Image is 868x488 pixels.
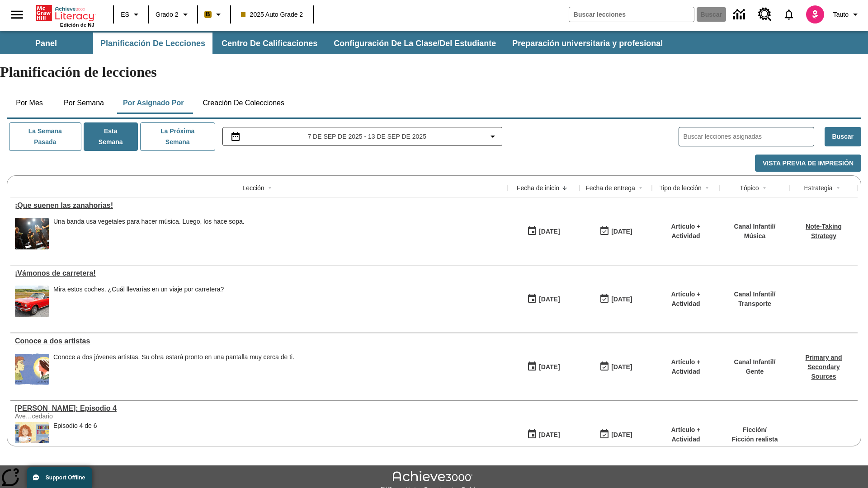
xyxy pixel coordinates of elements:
[505,33,670,54] button: Preparación universitaria y profesional
[36,3,94,28] div: Portada
[15,202,503,210] div: ¡Que suenen las zanahorias!
[226,131,498,142] button: Seleccione el intervalo de fechas opción del menú
[53,353,294,361] div: Conoce a dos jóvenes artistas. Su obra estará pronto en una pantalla muy cerca de ti.
[15,337,503,345] div: Conoce a dos artistas
[539,226,560,237] div: [DATE]
[728,2,753,27] a: Centro de información
[656,425,715,444] p: Artículo + Actividad
[36,4,94,22] a: Portada
[656,290,715,309] p: Artículo + Actividad
[684,130,814,143] input: Buscar lecciones asignadas
[539,294,560,305] div: [DATE]
[53,422,97,454] div: Episodio 4 de 6
[206,9,210,20] span: B
[241,10,303,19] span: 2025 Auto Grade 2
[264,183,275,193] button: Sort
[9,122,81,151] button: La semana pasada
[585,183,635,192] div: Fecha de entrega
[7,92,52,114] button: Por mes
[734,357,776,367] p: Canal Infantil /
[806,354,842,380] a: Primary and Secondary Sources
[702,183,712,193] button: Sort
[116,92,191,114] button: Por asignado por
[15,218,49,249] img: Un grupo de personas vestidas de negro toca música en un escenario.
[15,269,503,277] div: ¡Vámonos de carretera!
[777,3,801,26] a: Notificaciones
[214,33,325,54] button: Centro de calificaciones
[60,22,94,28] span: Edición de NJ
[833,183,844,193] button: Sort
[759,183,770,193] button: Sort
[487,131,498,142] svg: Collapse Date Range Filter
[93,33,212,54] button: Planificación de lecciones
[734,231,776,241] p: Música
[84,122,138,151] button: Esta semana
[734,290,776,299] p: Canal Infantil /
[569,7,694,22] input: Buscar campo
[140,122,215,151] button: La próxima semana
[15,422,49,454] img: Elena está sentada en la mesa de clase, poniendo pegamento en un trozo de papel. Encima de la mes...
[635,183,646,193] button: Sort
[755,155,861,172] button: Vista previa de impresión
[53,353,294,385] div: Conoce a dos jóvenes artistas. Su obra estará pronto en una pantalla muy cerca de ti.
[15,269,503,277] a: ¡Vámonos de carretera!, Lecciones
[539,361,560,373] div: [DATE]
[15,404,503,413] a: Elena Menope: Episodio 4, Lecciones
[801,3,830,26] button: Escoja un nuevo avatar
[740,183,759,192] div: Tópico
[15,286,49,317] img: Un auto Ford Mustang rojo descapotable estacionado en un suelo adoquinado delante de un campo
[611,294,632,305] div: [DATE]
[201,6,227,23] button: Boost El color de la clase es anaranjado claro. Cambiar el color de la clase.
[15,337,503,345] a: Conoce a dos artistas, Lecciones
[53,286,224,317] div: Mira estos coches. ¿Cuál llevarías en un viaje por carretera?
[539,429,560,441] div: [DATE]
[656,357,715,376] p: Artículo + Actividad
[517,183,559,192] div: Fecha de inicio
[524,223,563,240] button: 09/07/25: Primer día en que estuvo disponible la lección
[659,183,702,192] div: Tipo de lección
[734,299,776,309] p: Transporte
[326,33,503,54] button: Configuración de la clase/del estudiante
[596,291,635,308] button: 09/07/25: Último día en que podrá accederse la lección
[596,223,635,240] button: 09/07/25: Último día en que podrá accederse la lección
[596,358,635,375] button: 09/07/25: Último día en que podrá accederse la lección
[15,404,503,413] div: Elena Menope: Episodio 4
[596,426,635,443] button: 09/07/25: Último día en que podrá accederse la lección
[524,358,563,375] button: 09/07/25: Primer día en que estuvo disponible la lección
[734,367,776,376] p: Gente
[53,218,245,249] div: Una banda usa vegetales para hacer música. Luego, los hace sopa.
[806,223,842,239] a: Note-Taking Strategy
[732,425,778,435] p: Ficción /
[117,6,146,23] button: Lenguaje: ES, Selecciona un idioma
[57,92,111,114] button: Por semana
[4,1,30,28] button: Abrir el menú lateral
[156,10,179,19] span: Grado 2
[307,132,426,141] span: 7 de sep de 2025 - 13 de sep de 2025
[559,183,570,193] button: Sort
[15,202,503,210] a: ¡Que suenen las zanahorias!, Lecciones
[611,361,632,373] div: [DATE]
[53,422,97,430] div: Episodio 4 de 6
[753,2,777,27] a: Centro de recursos, Se abrirá en una pestaña nueva.
[27,467,92,488] button: Support Offline
[611,226,632,237] div: [DATE]
[830,6,864,23] button: Perfil/Configuración
[804,183,832,192] div: Estrategia
[656,222,715,241] p: Artículo + Actividad
[611,429,632,441] div: [DATE]
[1,33,91,54] button: Panel
[46,474,85,481] span: Support Offline
[15,413,151,420] div: Ave…cedario
[732,435,778,444] p: Ficción realista
[825,127,861,146] button: Buscar
[524,426,563,443] button: 09/07/25: Primer día en que estuvo disponible la lección
[53,286,224,293] div: Mira estos coches. ¿Cuál llevarías en un viaje por carretera?
[524,291,563,308] button: 09/07/25: Primer día en que estuvo disponible la lección
[806,5,824,23] img: avatar image
[15,353,49,385] img: Un autorretrato caricaturesco de Maya Halko y uno realista de Lyla Sowder-Yuson.
[195,92,292,114] button: Creación de colecciones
